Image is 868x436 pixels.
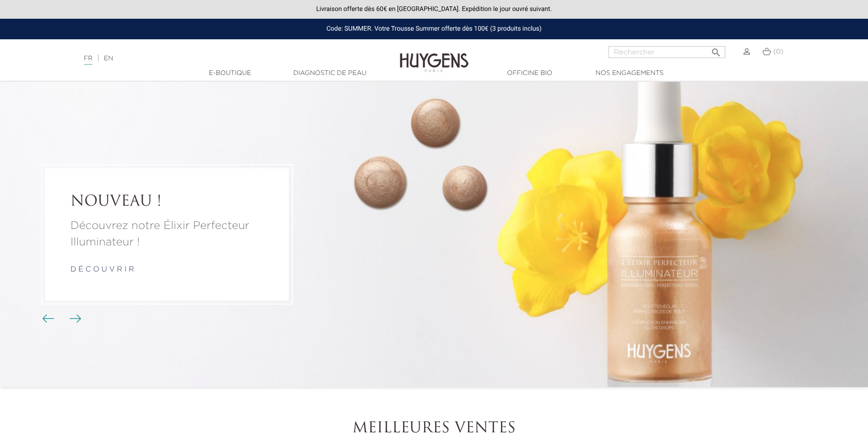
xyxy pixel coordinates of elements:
a: FR [84,55,92,65]
a: Nos engagements [584,69,675,78]
a: NOUVEAU ! [70,193,264,211]
button:  [708,43,724,56]
a: Officine Bio [484,69,576,78]
i:  [711,44,722,55]
div: | [79,53,355,64]
a: d é c o u v r i r [70,266,134,274]
input: Rechercher [609,46,725,58]
a: Diagnostic de peau [284,69,376,78]
div: Boutons du carrousel [46,312,75,326]
span: (0) [773,48,783,55]
a: E-Boutique [184,69,276,78]
img: Huygens [400,38,469,74]
a: Découvrez notre Élixir Perfecteur Illuminateur ! [70,218,264,251]
a: EN [104,55,113,62]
